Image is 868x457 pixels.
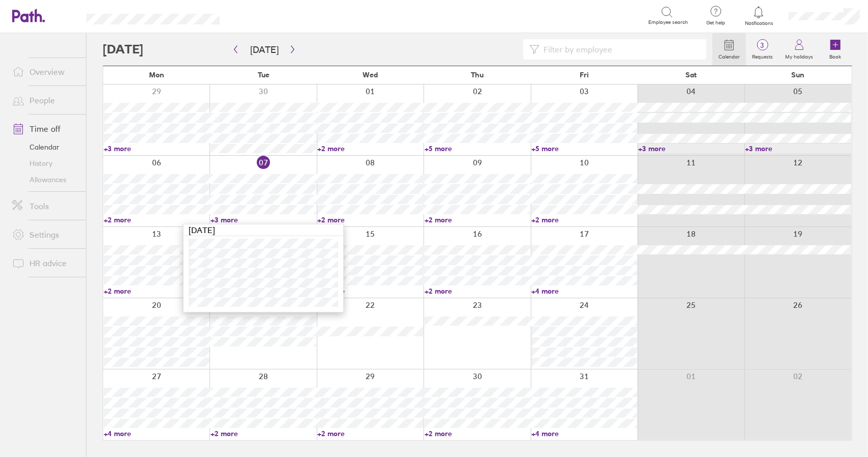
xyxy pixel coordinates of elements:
[471,71,484,79] span: Thu
[242,41,287,58] button: [DATE]
[104,215,209,224] a: +2 more
[4,253,86,273] a: HR advice
[104,144,209,153] a: +3 more
[638,144,744,153] a: +3 more
[247,11,273,20] div: Search
[4,224,86,245] a: Settings
[4,155,86,172] a: History
[425,215,530,224] a: +2 more
[425,144,530,153] a: +5 more
[745,144,851,153] a: +3 more
[211,429,316,438] a: +2 more
[317,144,423,153] a: +2 more
[824,51,848,60] label: Book
[4,119,86,139] a: Time off
[540,40,700,59] input: Filter by employee
[104,287,209,296] a: +2 more
[712,33,746,66] a: Calendar
[779,51,819,60] label: My holidays
[531,287,637,296] a: +4 more
[317,287,423,296] a: +2 more
[425,429,530,438] a: +2 more
[317,429,423,438] a: +2 more
[104,429,209,438] a: +4 more
[211,215,316,224] a: +3 more
[258,71,270,79] span: Tue
[4,172,86,188] a: Allowances
[363,71,378,79] span: Wed
[819,33,852,66] a: Book
[779,33,819,66] a: My holidays
[149,71,164,79] span: Mon
[4,62,86,82] a: Overview
[531,215,637,224] a: +2 more
[4,196,86,216] a: Tools
[699,20,732,26] span: Get help
[648,19,688,25] span: Employee search
[742,20,775,26] span: Notifications
[712,51,746,60] label: Calendar
[425,287,530,296] a: +2 more
[746,51,779,60] label: Requests
[4,139,86,155] a: Calendar
[531,144,637,153] a: +5 more
[317,215,423,224] a: +2 more
[746,41,779,49] span: 3
[580,71,589,79] span: Fri
[792,71,805,79] span: Sun
[531,429,637,438] a: +4 more
[742,5,775,26] a: Notifications
[685,71,697,79] span: Sat
[746,33,779,66] a: 3Requests
[184,224,343,236] div: [DATE]
[4,90,86,110] a: People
